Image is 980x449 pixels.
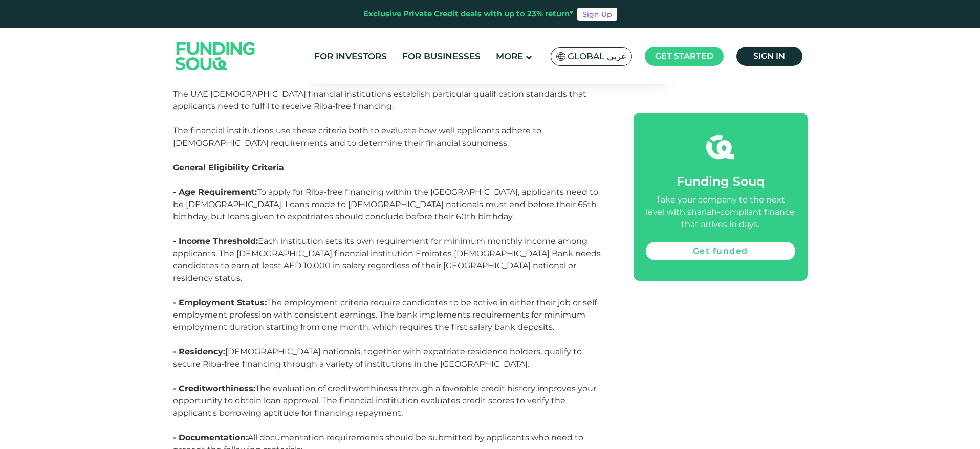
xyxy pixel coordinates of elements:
a: Get funded [646,242,795,260]
span: Each institution sets its own requirement for minimum monthly income among applicants. The [DEMOG... [173,236,601,283]
span: ​The UAE [DEMOGRAPHIC_DATA] financial institutions establish particular qualification standards t... [173,89,586,148]
span: To apply for Riba-free financing within the [GEOGRAPHIC_DATA], applicants need to be [DEMOGRAPHIC... [173,187,598,221]
span: - Documentation: [173,433,248,442]
span: - Age Requirement: [173,187,257,197]
span: Global عربي [568,51,626,62]
span: Funding Souq [677,174,765,189]
a: Sign in [736,47,802,66]
div: Exclusive Private Credit deals with up to 23% return* [363,8,573,20]
div: Take your company to the next level with shariah-compliant finance that arrives in days. [646,194,795,231]
span: [DEMOGRAPHIC_DATA] nationals, together with expatriate residence holders, qualify to secure Riba-... [173,347,582,369]
span: The evaluation of creditworthiness through a favorable credit history improves your opportunity t... [173,384,596,418]
a: For Businesses [400,48,483,65]
span: More [496,51,523,61]
img: Logo [165,30,266,82]
span: - Employment Status: [173,298,267,307]
img: fsicon [706,133,734,161]
span: The employment criteria require candidates to be active in either their job or self-employment pr... [173,298,600,332]
span: Get started [655,51,713,61]
a: For Investors [312,48,389,65]
span: General Eligibility Criteria [173,163,284,172]
img: SA Flag [556,52,565,61]
span: - Residency: [173,347,225,356]
span: - Creditworthiness: [173,384,255,393]
span: - Income Threshold: [173,236,258,246]
span: Sign in [753,51,785,61]
a: Sign Up [577,8,617,21]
